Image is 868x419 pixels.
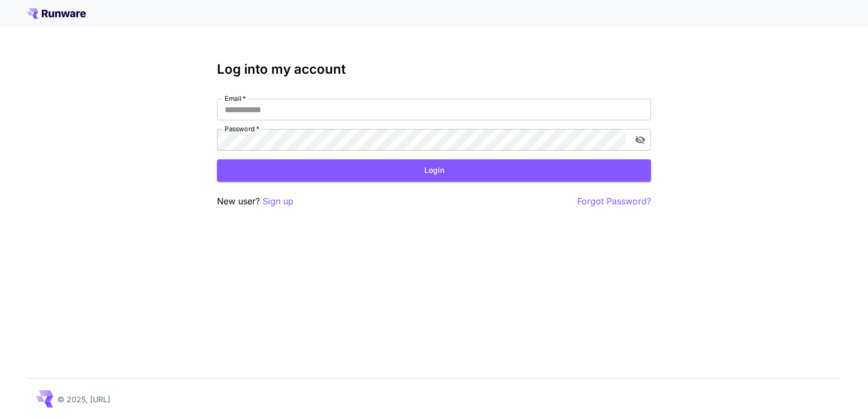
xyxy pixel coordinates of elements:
label: Password [225,124,259,133]
button: Login [217,159,651,182]
label: Email [225,94,246,103]
p: New user? [217,195,293,208]
button: Forgot Password? [577,195,651,208]
h3: Log into my account [217,62,651,77]
p: © 2025, [URL] [58,394,110,405]
button: Sign up [263,195,293,208]
button: toggle password visibility [630,130,650,150]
